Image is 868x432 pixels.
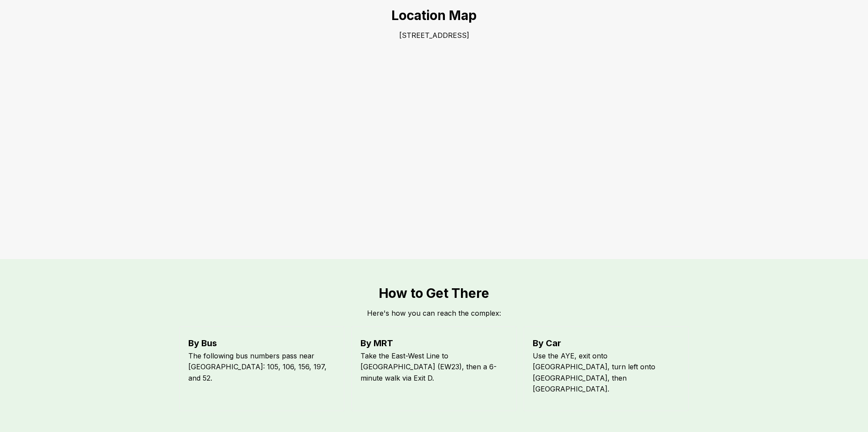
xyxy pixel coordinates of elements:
h4: By Car [533,338,680,348]
h4: By Bus [188,338,335,348]
h2: Location Map [121,7,747,23]
div: Here's how you can reach the complex: [277,308,591,319]
p: The following bus numbers pass near [GEOGRAPHIC_DATA]: 105, 106, 156, 197, and 52. [188,351,335,384]
p: Use the AYE, exit onto [GEOGRAPHIC_DATA], turn left onto [GEOGRAPHIC_DATA], then [GEOGRAPHIC_DATA]. [533,351,680,395]
h4: By MRT [361,338,507,348]
h2: How to Get There [121,285,747,301]
p: Take the East-West Line to [GEOGRAPHIC_DATA] (EW23), then a 6-minute walk via Exit D. [361,351,507,384]
p: [STREET_ADDRESS] [277,30,591,41]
